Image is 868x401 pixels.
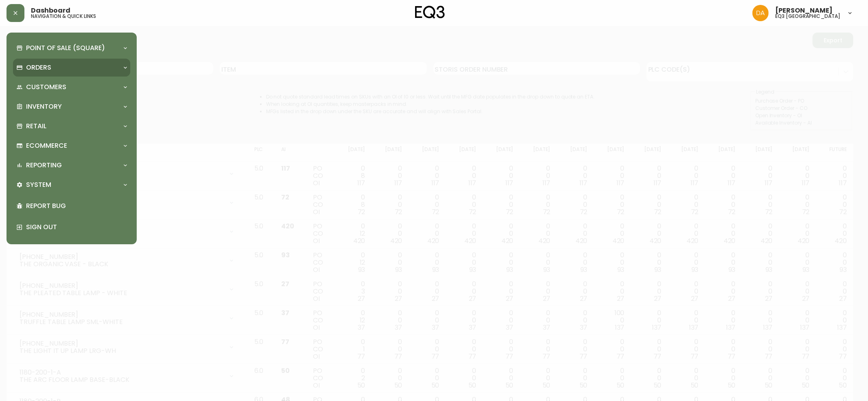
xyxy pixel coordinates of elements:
[13,176,130,194] div: System
[26,63,51,72] p: Orders
[26,122,46,131] p: Retail
[13,156,130,174] div: Reporting
[26,223,127,232] p: Sign Out
[415,6,445,19] img: logo
[13,39,130,57] div: Point of Sale (Square)
[752,5,769,21] img: dd1a7e8db21a0ac8adbf82b84ca05374
[26,141,67,150] p: Ecommerce
[31,7,70,14] span: Dashboard
[26,83,66,92] p: Customers
[13,98,130,116] div: Inventory
[13,59,130,77] div: Orders
[13,217,130,238] div: Sign Out
[13,195,130,217] div: Report Bug
[13,78,130,96] div: Customers
[775,14,840,19] h5: eq3 [GEOGRAPHIC_DATA]
[26,202,127,210] p: Report Bug
[26,44,105,53] p: Point of Sale (Square)
[26,161,62,170] p: Reporting
[26,102,62,111] p: Inventory
[13,137,130,155] div: Ecommerce
[13,117,130,135] div: Retail
[26,180,51,189] p: System
[775,7,833,14] span: [PERSON_NAME]
[31,14,96,19] h5: navigation & quick links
